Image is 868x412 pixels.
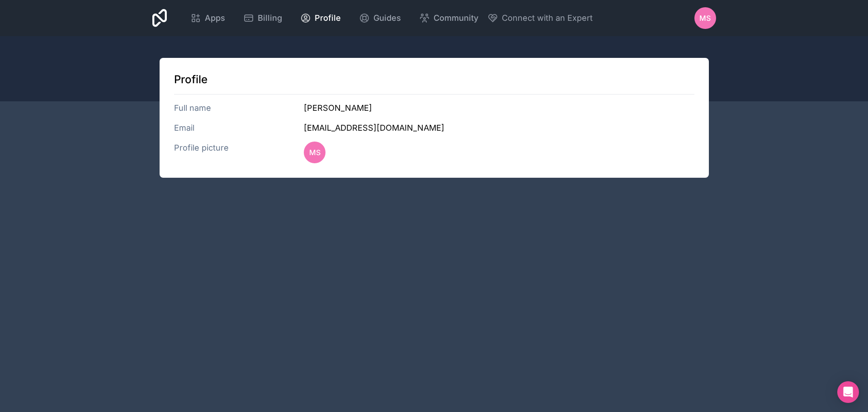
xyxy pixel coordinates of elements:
h1: Profile [174,72,694,87]
h3: [EMAIL_ADDRESS][DOMAIN_NAME] [304,122,694,134]
span: Billing [258,12,282,24]
h3: Email [174,122,304,134]
span: Connect with an Expert [502,12,593,24]
span: MS [309,147,321,158]
span: Guides [373,12,401,24]
span: MS [699,13,711,24]
a: Apps [183,8,232,28]
span: Apps [205,12,225,24]
a: Guides [352,8,408,28]
h3: [PERSON_NAME] [304,102,694,114]
a: Billing [236,8,289,28]
span: Community [434,12,478,24]
div: Open Intercom Messenger [837,381,859,403]
span: Profile [315,12,341,24]
button: Connect with an Expert [487,12,593,24]
a: Community [412,8,486,28]
h3: Profile picture [174,142,304,163]
h3: Full name [174,102,304,114]
a: Profile [293,8,348,28]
